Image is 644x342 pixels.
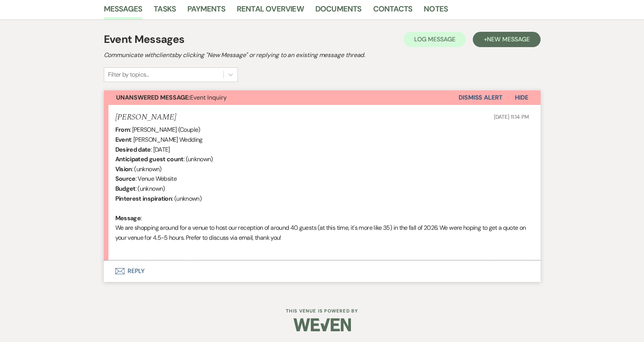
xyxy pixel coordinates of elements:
[116,93,227,101] span: Event Inquiry
[115,214,141,222] b: Message
[459,90,503,105] button: Dismiss Alert
[104,51,541,60] h2: Communicate with clients by clicking "New Message" or replying to an existing message thread.
[424,3,448,20] a: Notes
[115,155,184,163] b: Anticipated guest count
[104,260,541,282] button: Reply
[115,126,130,134] b: From
[115,125,529,252] div: : [PERSON_NAME] (Couple) : [PERSON_NAME] Wedding : [DATE] : (unknown) : (unknown) : Venue Website...
[473,32,540,47] button: +New Message
[104,90,459,105] button: Unanswered Message:Event Inquiry
[115,136,131,144] b: Event
[403,32,466,47] button: Log Message
[116,93,190,101] strong: Unanswered Message:
[315,3,362,20] a: Documents
[115,175,136,183] b: Source
[108,70,149,79] div: Filter by topics...
[154,3,176,20] a: Tasks
[237,3,304,20] a: Rental Overview
[187,3,225,20] a: Payments
[104,31,185,47] h1: Event Messages
[115,146,151,154] b: Desired date
[494,113,529,120] span: [DATE] 11:14 PM
[487,35,529,43] span: New Message
[115,185,136,193] b: Budget
[515,93,528,101] span: Hide
[414,35,455,43] span: Log Message
[503,90,541,105] button: Hide
[115,165,132,173] b: Vision
[373,3,413,20] a: Contacts
[115,113,176,122] h5: [PERSON_NAME]
[115,195,172,203] b: Pinterest inspiration
[104,3,143,20] a: Messages
[293,311,351,338] img: Weven Logo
